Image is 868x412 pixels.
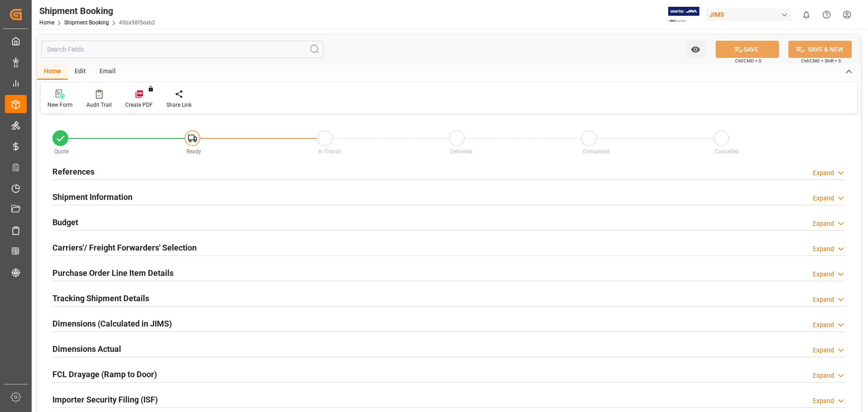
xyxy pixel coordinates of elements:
div: Home [37,64,68,80]
div: Expand [813,244,834,254]
span: Ctrl/CMD + Shift + S [801,57,841,64]
div: Expand [813,168,834,178]
h2: Dimensions Actual [52,343,121,355]
button: Help Center [816,5,837,25]
h2: Dimensions (Calculated in JIMS) [52,317,172,330]
div: Edit [68,64,93,80]
a: Shipment Booking [64,19,109,26]
span: Quote [54,148,69,155]
div: Expand [813,320,834,330]
button: SAVE [716,41,779,58]
div: New Form [47,101,73,109]
button: SAVE & NEW [788,41,852,58]
div: Expand [813,194,834,203]
div: Expand [813,295,834,304]
span: Ready [186,148,201,155]
span: Cancelled [715,148,739,155]
h2: Purchase Order Line Item Details [52,267,174,279]
div: Share Link [166,101,192,109]
span: In-Transit [318,148,341,155]
h2: Importer Security Filing (ISF) [52,393,158,406]
div: Expand [813,371,834,380]
span: Delivered [450,148,472,155]
div: Shipment Booking [39,4,155,18]
button: JIMS [706,6,796,23]
span: Completed [583,148,609,155]
h2: Carriers'/ Freight Forwarders' Selection [52,242,197,254]
div: JIMS [706,8,793,21]
div: Expand [813,396,834,406]
button: show 0 new notifications [796,5,816,25]
input: Search Fields [42,41,323,58]
h2: Budget [52,216,78,228]
img: Exertis%20JAM%20-%20Email%20Logo.jpg_1722504956.jpg [668,7,699,23]
span: Ctrl/CMD + S [735,57,761,64]
div: Audit Trail [86,101,112,109]
h2: FCL Drayage (Ramp to Door) [52,368,157,380]
a: Home [39,19,54,26]
h2: Shipment Information [52,191,132,203]
div: Expand [813,270,834,279]
div: Expand [813,346,834,355]
div: Email [93,64,123,80]
button: open menu [686,41,705,58]
div: Expand [813,219,834,228]
h2: Tracking Shipment Details [52,292,149,304]
h2: References [52,166,94,178]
